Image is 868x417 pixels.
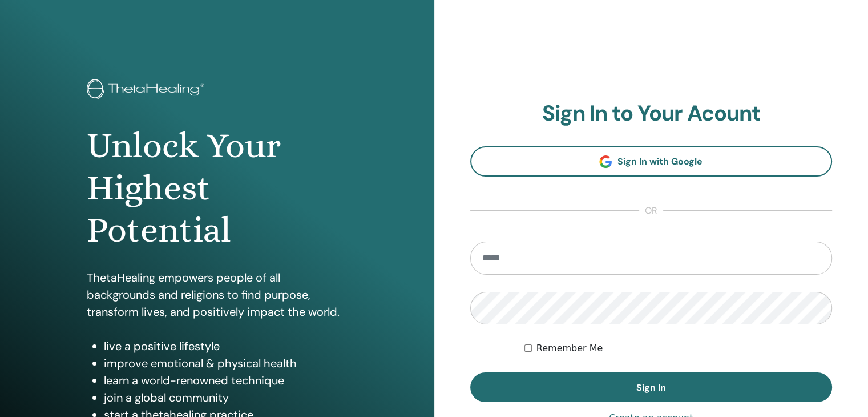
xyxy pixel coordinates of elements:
li: live a positive lifestyle [104,338,348,355]
span: Sign In with Google [617,155,703,167]
span: Sign In [636,382,666,394]
li: join a global community [104,389,348,406]
button: Sign In [470,372,833,402]
h1: Unlock Your Highest Potential [87,125,348,252]
span: or [639,204,663,218]
li: learn a world-renowned technique [104,372,348,389]
h2: Sign In to Your Acount [470,101,833,127]
li: improve emotional & physical health [104,355,348,372]
div: Keep me authenticated indefinitely or until I manually logout [524,342,832,355]
p: ThetaHealing empowers people of all backgrounds and religions to find purpose, transform lives, a... [87,269,348,320]
a: Sign In with Google [470,146,833,177]
label: Remember Me [536,342,603,355]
